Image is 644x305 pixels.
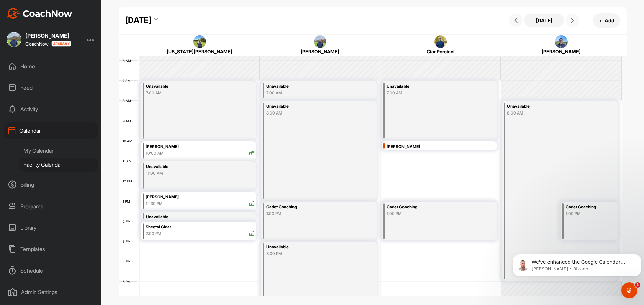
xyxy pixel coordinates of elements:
img: square_e7f01a7cdd3d5cba7fa3832a10add056.jpg [314,35,327,48]
div: [US_STATE][PERSON_NAME] [150,48,250,55]
div: 12 PM [119,179,139,183]
div: Schedule [4,262,98,279]
div: Facility Calendar [19,158,98,172]
div: Unavailable [146,213,235,221]
div: 1:00 PM [566,211,609,217]
div: 10 AM [119,139,139,143]
div: [PERSON_NAME] [146,193,254,201]
div: 3 PM [119,239,138,243]
div: 11:00 AM [146,170,235,176]
img: CoachNow [7,8,72,19]
div: 2:00 PM [146,231,161,237]
div: [PERSON_NAME] [511,48,611,55]
div: 7:00 AM [266,90,356,96]
div: CoachNow [25,41,71,47]
div: Calendar [4,122,98,139]
div: [PERSON_NAME] [387,143,495,151]
div: My Calendar [19,144,98,158]
img: square_e7f01a7cdd3d5cba7fa3832a10add056.jpg [7,32,21,47]
div: 11 AM [119,159,139,163]
div: 1:00 PM [387,211,476,217]
div: Billing [4,176,98,193]
div: 7 AM [119,79,138,83]
span: We've enhanced the Google Calendar integration for a more seamless experience. If you haven't lin... [22,19,122,91]
div: Library [4,219,98,236]
iframe: Intercom live chat [621,282,637,298]
img: square_97d7065dee9584326f299e5bc88bd91d.jpg [193,35,206,48]
div: Unavailable [266,83,356,90]
div: Feed [4,79,98,96]
div: Unavailable [266,103,356,110]
div: 9 AM [119,119,138,123]
div: Programs [4,198,98,215]
div: Templates [4,241,98,257]
div: [PERSON_NAME] [146,143,254,151]
div: Activity [4,101,98,118]
span: 1 [635,282,640,288]
div: 6 AM [119,59,138,63]
div: Cadet Coaching [387,203,476,211]
div: Unavailable [507,103,597,110]
div: 4 PM [119,259,138,263]
div: 8 AM [119,99,138,103]
div: 10:00 AM [146,150,164,156]
div: 8:00 AM [266,110,356,116]
div: Unavailable [387,83,476,90]
div: 1:00 PM [266,211,356,217]
img: square_909ed3242d261a915dd01046af216775.jpg [555,35,568,48]
div: 12:30 PM [146,201,163,207]
button: +Add [593,13,620,28]
div: 1 PM [119,199,137,203]
div: Unavailable [146,83,235,90]
div: Ciar Porciani [390,48,491,55]
div: Home [4,58,98,75]
div: [DATE] [125,14,151,26]
div: Sheetal Gidar [146,223,254,231]
div: 8:00 AM [507,110,597,116]
div: [PERSON_NAME] [270,48,370,55]
div: Cadet Coaching [266,203,356,211]
img: square_b4d54992daa58f12b60bc3814c733fd4.jpg [434,35,447,48]
p: Message from Alex, sent 8h ago [22,26,123,32]
span: + [599,17,602,24]
div: Admin Settings [4,284,98,300]
div: 2 PM [119,219,138,223]
div: 5 PM [119,280,138,284]
div: 7:00 AM [387,90,476,96]
img: CoachNow acadmey [51,41,71,47]
button: [DATE] [524,14,564,27]
div: Unavailable [266,243,356,251]
div: 3:00 PM [266,251,356,257]
div: Cadet Coaching [566,203,609,211]
div: 7:00 AM [146,90,235,96]
div: [PERSON_NAME] [25,33,71,39]
iframe: Intercom notifications message [510,240,644,287]
div: Unavailable [146,163,235,171]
